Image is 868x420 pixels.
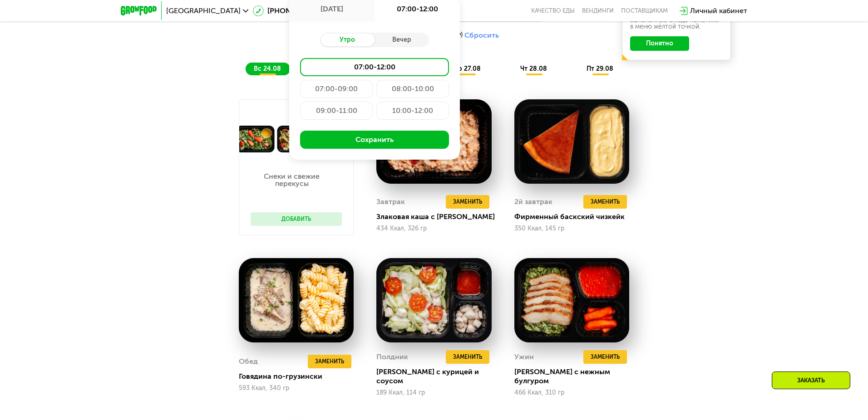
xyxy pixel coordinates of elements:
span: [GEOGRAPHIC_DATA] [166,7,241,15]
div: 593 Ккал, 340 гр [239,385,354,392]
div: Завтрак [376,195,405,209]
div: Злаковая каша с [PERSON_NAME] [376,212,498,221]
button: Сбросить [464,31,499,40]
span: Заменить [591,352,620,361]
span: вс 24.08 [254,65,281,73]
div: 350 Ккал, 145 гр [514,225,629,232]
div: Заказать [772,371,850,389]
span: Заменить [453,352,482,361]
div: Утро [320,34,375,46]
div: [PERSON_NAME] с нежным булгуром [514,367,636,386]
a: Качество еды [531,7,575,15]
button: Заменить [308,355,351,368]
div: Говядина по-грузински [239,372,361,381]
span: Заменить [591,197,620,206]
div: Полдник [376,350,408,364]
div: 434 Ккал, 326 гр [376,225,491,232]
div: 10:00-12:00 [376,102,449,120]
div: Заменённые блюда пометили в меню жёлтой точкой. [630,17,723,30]
div: Фирменный баскский чизкейк [514,212,636,221]
div: 08:00-10:00 [376,80,449,98]
div: 2й завтрак [514,195,552,209]
button: Заменить [583,350,627,364]
a: Вендинги [582,7,614,15]
span: Заменить [315,357,344,366]
div: 466 Ккал, 310 гр [514,389,629,396]
div: 189 Ккал, 114 гр [376,389,491,396]
span: чт 28.08 [520,65,547,73]
button: Заменить [583,195,627,209]
a: [PHONE_NUMBER] [253,5,332,16]
div: 07:00-09:00 [300,80,373,98]
div: Ужин [514,350,534,364]
div: 09:00-11:00 [300,102,373,120]
button: Заменить [446,195,489,209]
button: Понятно [630,36,689,51]
div: поставщикам [621,7,668,15]
div: 07:00-12:00 [300,58,449,76]
button: Сохранить [300,131,449,149]
button: Добавить [251,212,342,226]
div: Личный кабинет [690,5,747,16]
div: Обед [239,355,258,368]
p: Снеки и свежие перекусы [251,173,333,187]
div: Вечер [375,34,429,46]
div: [PERSON_NAME] с курицей и соусом [376,367,498,386]
span: ср 27.08 [454,65,481,73]
button: Заменить [446,350,489,364]
span: Заменить [453,197,482,206]
span: пт 29.08 [587,65,613,73]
